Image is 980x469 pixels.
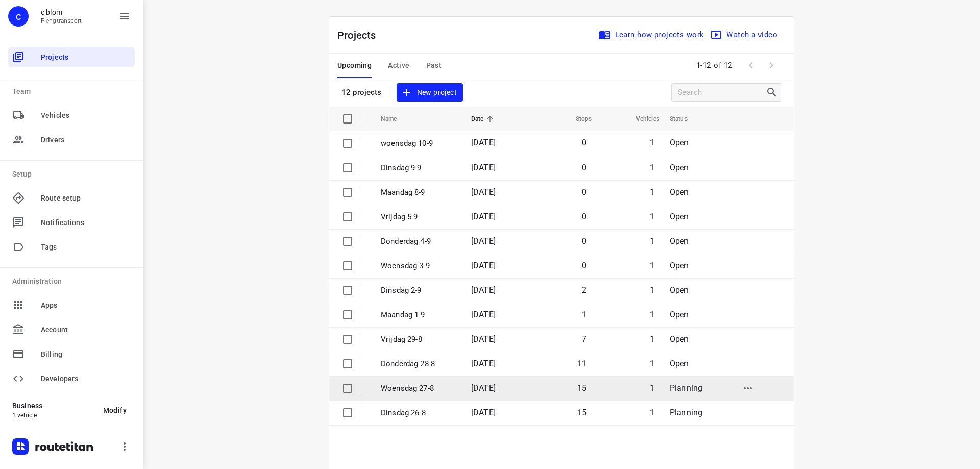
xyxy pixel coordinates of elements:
p: Dinsdag 26-8 [381,407,456,419]
span: 1 [650,212,654,221]
span: 0 [582,187,586,197]
span: Name [381,113,410,125]
span: 2 [582,285,586,295]
button: New project [397,83,463,102]
span: 1 [650,408,654,417]
span: 1 [650,187,654,197]
span: Billing [41,349,131,360]
span: 0 [582,236,586,246]
span: 1 [650,261,654,270]
span: Open [670,138,689,147]
span: [DATE] [471,408,496,417]
p: Woensdag 3-9 [381,260,456,272]
p: Vrijdag 29-8 [381,334,456,345]
span: Open [670,334,689,344]
span: 1 [650,334,654,344]
p: Maandag 1-9 [381,309,456,321]
span: Tags [41,242,131,253]
span: Developers [41,374,131,384]
div: Search [766,86,781,98]
span: Notifications [41,217,131,228]
p: woensdag 10-9 [381,138,456,150]
span: Route setup [41,193,131,204]
button: Modify [95,401,135,419]
span: [DATE] [471,310,496,319]
div: Notifications [8,212,135,233]
span: 1 [650,359,654,368]
span: Next Page [761,55,781,76]
div: Account [8,319,135,340]
p: Dinsdag 9-9 [381,162,456,174]
span: [DATE] [471,138,496,147]
span: Planning [670,408,702,417]
span: Open [670,236,689,246]
span: Modify [103,406,127,414]
span: 15 [577,408,586,417]
span: Account [41,325,131,335]
div: Drivers [8,130,135,150]
span: [DATE] [471,261,496,270]
div: Developers [8,368,135,389]
span: 0 [582,212,586,221]
p: Donderdag 28-8 [381,358,456,370]
span: 7 [582,334,586,344]
p: 1 vehicle [12,412,95,419]
p: Dinsdag 2-9 [381,285,456,297]
p: c blom [41,8,82,16]
span: 0 [582,261,586,270]
span: [DATE] [471,163,496,172]
p: Projects [337,28,384,43]
span: Open [670,261,689,270]
span: Planning [670,383,702,393]
div: c [8,6,29,27]
p: Business [12,402,95,410]
span: Stops [562,113,592,125]
span: 1 [650,285,654,295]
span: 0 [582,163,586,172]
div: Vehicles [8,105,135,126]
span: [DATE] [471,212,496,221]
div: Billing [8,344,135,364]
span: 1 [582,310,586,319]
span: Apps [41,300,131,311]
span: Open [670,310,689,319]
span: 1 [650,138,654,147]
p: Woensdag 27-8 [381,383,456,394]
p: 12 projects [341,88,382,97]
span: 15 [577,383,586,393]
p: Donderdag 4-9 [381,236,456,248]
span: [DATE] [471,236,496,246]
span: Open [670,163,689,172]
div: Tags [8,237,135,257]
span: [DATE] [471,359,496,368]
span: [DATE] [471,334,496,344]
span: Vehicles [623,113,659,125]
span: Projects [41,52,131,63]
span: 11 [577,359,586,368]
span: Open [670,359,689,368]
span: New project [403,86,457,99]
p: Maandag 8-9 [381,187,456,199]
div: Projects [8,47,135,67]
input: Search projects [678,85,766,101]
p: Vrijdag 5-9 [381,211,456,223]
p: Administration [12,276,135,287]
span: Status [670,113,701,125]
span: 1 [650,310,654,319]
span: 1 [650,163,654,172]
div: Apps [8,295,135,315]
span: 1 [650,236,654,246]
span: Past [426,59,442,72]
span: Open [670,187,689,197]
span: Open [670,212,689,221]
span: [DATE] [471,187,496,197]
span: Date [471,113,497,125]
span: 0 [582,138,586,147]
span: [DATE] [471,285,496,295]
p: Setup [12,169,135,180]
span: Open [670,285,689,295]
span: 1 [650,383,654,393]
p: Plengtransport [41,17,82,24]
div: Route setup [8,188,135,208]
span: Upcoming [337,59,372,72]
